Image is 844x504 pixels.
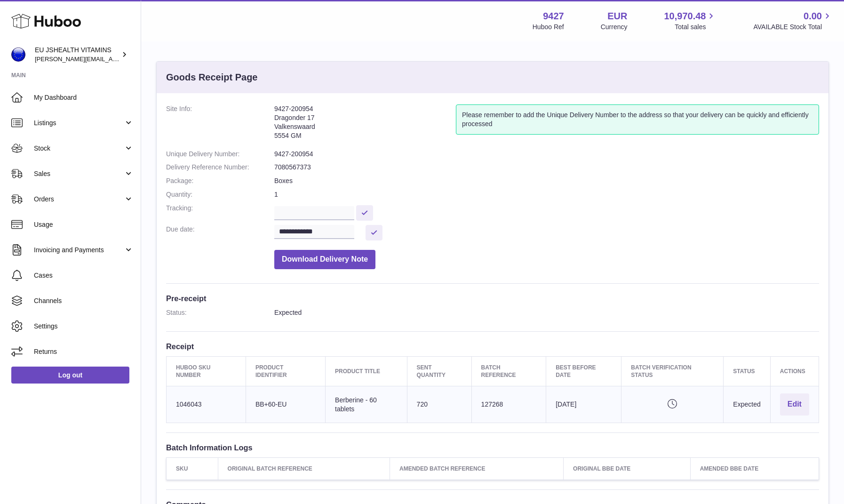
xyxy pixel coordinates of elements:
[675,23,717,32] span: Total sales
[780,393,809,416] button: Edit
[456,104,819,135] div: Please remember to add the Unique Delivery Number to the address so that your delivery can be qui...
[166,308,274,317] dt: Status:
[166,176,274,185] dt: Package:
[407,386,471,423] td: 720
[621,356,724,386] th: Batch Verification Status
[34,93,134,102] span: My Dashboard
[607,10,627,23] strong: EUR
[664,10,706,23] span: 10,970.48
[690,458,819,480] th: Amended BBE Date
[753,23,833,32] span: AVAILABLE Stock Total
[166,163,274,172] dt: Delivery Reference Number:
[274,190,819,199] dd: 1
[11,48,25,62] img: laura@jessicasepel.com
[543,10,564,23] strong: 9427
[35,55,189,63] span: [PERSON_NAME][EMAIL_ADDRESS][DOMAIN_NAME]
[167,458,218,480] th: SKU
[274,104,456,145] address: 9427-200954 Dragonder 17 Valkenswaard 5554 GM
[34,169,124,178] span: Sales
[274,250,375,269] button: Download Delivery Note
[166,225,274,240] dt: Due date:
[166,71,258,84] h3: Goods Receipt Page
[246,356,325,386] th: Product Identifier
[34,296,134,305] span: Channels
[166,442,819,453] h3: Batch Information Logs
[664,10,717,32] a: 10,970.48 Total sales
[166,341,819,352] h3: Receipt
[471,356,546,386] th: Batch Reference
[601,23,628,32] div: Currency
[34,144,124,153] span: Stock
[471,386,546,423] td: 127268
[166,190,274,199] dt: Quantity:
[407,356,471,386] th: Sent Quantity
[390,458,564,480] th: Amended Batch Reference
[167,356,246,386] th: Huboo SKU Number
[166,204,274,220] dt: Tracking:
[166,150,274,159] dt: Unique Delivery Number:
[11,367,129,384] a: Log out
[546,386,621,423] td: [DATE]
[34,322,134,331] span: Settings
[564,458,691,480] th: Original BBE Date
[166,104,274,145] dt: Site Info:
[218,458,390,480] th: Original Batch Reference
[34,246,124,255] span: Invoicing and Payments
[546,356,621,386] th: Best Before Date
[167,386,246,423] td: 1046043
[35,46,119,64] div: EU JSHEALTH VITAMINS
[274,150,819,159] dd: 9427-200954
[724,356,770,386] th: Status
[753,10,833,32] a: 0.00 AVAILABLE Stock Total
[274,176,819,185] dd: Boxes
[34,195,124,204] span: Orders
[770,356,819,386] th: Actions
[274,308,819,317] dd: Expected
[533,23,564,32] div: Huboo Ref
[34,347,134,356] span: Returns
[166,293,819,304] h3: Pre-receipt
[804,10,822,23] span: 0.00
[326,356,407,386] th: Product title
[34,119,124,128] span: Listings
[724,386,770,423] td: Expected
[34,271,134,280] span: Cases
[326,386,407,423] td: Berberine - 60 tablets
[246,386,325,423] td: BB+60-EU
[34,220,134,229] span: Usage
[274,163,819,172] dd: 7080567373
